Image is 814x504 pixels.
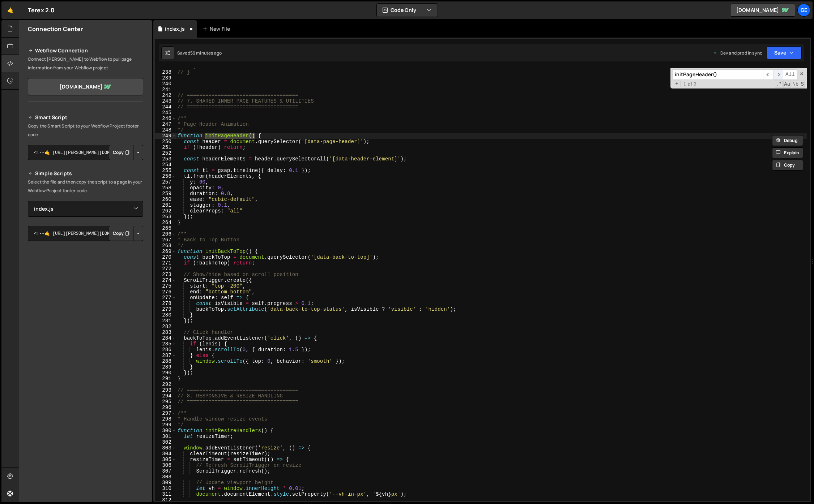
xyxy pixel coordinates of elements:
[155,69,176,75] div: 238
[775,81,783,88] span: RegExp Search
[763,69,773,80] span: ​
[155,457,176,462] div: 305
[155,277,176,283] div: 274
[203,25,233,33] div: New File
[165,25,185,33] div: index.js
[155,110,176,116] div: 245
[155,295,176,301] div: 277
[155,474,176,480] div: 308
[155,145,176,150] div: 251
[155,92,176,98] div: 242
[155,393,176,399] div: 294
[155,428,176,434] div: 300
[155,318,176,324] div: 281
[155,116,176,121] div: 246
[155,127,176,133] div: 248
[155,225,176,231] div: 265
[673,81,681,87] span: Toggle Replace mode
[155,329,176,335] div: 283
[767,46,802,59] button: Save
[109,145,133,160] button: Copy
[155,249,176,254] div: 269
[28,323,144,388] iframe: YouTube video player
[713,50,762,56] div: Dev and prod in sync
[155,197,176,202] div: 260
[155,399,176,405] div: 295
[155,387,176,393] div: 293
[155,133,176,139] div: 249
[730,4,795,17] a: [DOMAIN_NAME]
[155,301,176,306] div: 278
[797,4,810,17] a: Ge
[155,231,176,237] div: 266
[109,145,143,160] div: Button group with nested dropdown
[155,173,176,179] div: 256
[28,46,143,55] h2: Webflow Connection
[773,69,783,80] span: ​
[28,169,143,178] h2: Simple Scripts
[155,237,176,243] div: 267
[155,104,176,110] div: 244
[155,434,176,439] div: 301
[377,4,438,17] button: Code Only
[792,81,799,88] span: Whole Word Search
[155,382,176,387] div: 292
[155,468,176,474] div: 307
[109,226,133,241] button: Copy
[28,178,143,195] p: Select the file and then copy the script to a page in your Webflow Project footer code.
[28,6,55,14] div: Terex 2.0
[155,272,176,277] div: 273
[28,226,143,241] textarea: <!--🤙 [URL][PERSON_NAME][DOMAIN_NAME]> <script>document.addEventListener("DOMContentLoaded", func...
[155,341,176,347] div: 285
[772,147,803,158] button: Explain
[155,353,176,358] div: 287
[155,243,176,249] div: 268
[155,439,176,445] div: 302
[155,121,176,127] div: 247
[155,289,176,295] div: 276
[155,266,176,272] div: 272
[155,451,176,457] div: 304
[772,160,803,171] button: Copy
[681,81,699,87] span: 1 of 2
[155,335,176,341] div: 284
[28,145,143,160] textarea: <!--🤙 [URL][PERSON_NAME][DOMAIN_NAME]> <script>document.addEventListener("DOMContentLoaded", func...
[28,78,143,95] a: [DOMAIN_NAME]
[155,306,176,312] div: 279
[1,1,19,19] a: 🤙
[155,75,176,81] div: 239
[155,139,176,145] div: 250
[155,364,176,370] div: 289
[155,98,176,104] div: 243
[155,156,176,162] div: 253
[800,81,805,88] span: Search In Selection
[155,191,176,197] div: 259
[155,486,176,491] div: 310
[155,254,176,260] div: 270
[783,69,797,80] span: Alt-Enter
[155,185,176,191] div: 258
[155,422,176,428] div: 299
[772,135,803,146] button: Debug
[155,312,176,318] div: 280
[28,25,83,33] h2: Connection Center
[783,81,791,88] span: CaseSensitive Search
[28,113,143,122] h2: Smart Script
[155,324,176,329] div: 282
[109,226,143,241] div: Button group with nested dropdown
[190,50,222,56] div: 59 minutes ago
[155,347,176,353] div: 286
[155,162,176,168] div: 254
[155,410,176,416] div: 297
[28,122,143,139] p: Copy the Smart Script to your Webflow Project footer code.
[155,208,176,214] div: 262
[155,260,176,266] div: 271
[155,202,176,208] div: 261
[155,283,176,289] div: 275
[155,445,176,451] div: 303
[28,253,144,318] iframe: YouTube video player
[155,179,176,185] div: 257
[155,416,176,422] div: 298
[155,150,176,156] div: 252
